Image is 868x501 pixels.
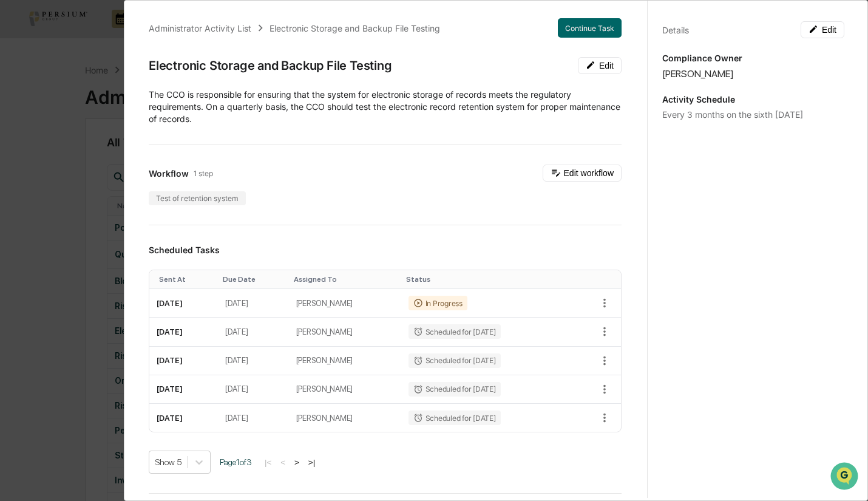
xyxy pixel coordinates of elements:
button: Continue Task [558,18,622,38]
div: 🗄️ [88,154,98,164]
div: [PERSON_NAME] [662,68,844,80]
span: Preclearance [24,153,78,165]
button: Edit [801,21,844,38]
td: [DATE] [149,289,218,318]
td: [DATE] [218,289,288,318]
button: >| [305,457,319,468]
span: Pylon [121,206,147,215]
span: Workflow [149,168,189,179]
p: Compliance Owner [662,53,844,63]
button: Edit [578,57,622,74]
div: Toggle SortBy [406,275,565,284]
div: We're available if you need us! [41,105,154,115]
div: Electronic Storage and Backup File Testing [270,23,440,33]
button: > [291,457,303,468]
div: Toggle SortBy [294,275,396,284]
div: Toggle SortBy [223,275,283,284]
div: Test of retention system [149,191,246,205]
p: How can we help? [12,26,221,45]
div: In Progress [409,296,467,310]
button: < [277,457,289,468]
td: [DATE] [218,318,288,346]
img: 1746055101610-c473b297-6a78-478c-a979-82029cc54cd1 [12,93,34,115]
div: Scheduled for [DATE] [409,382,501,397]
a: Powered byPylon [86,205,147,215]
div: Scheduled for [DATE] [409,411,501,425]
button: Edit workflow [543,165,622,182]
span: Page 1 of 3 [220,457,252,467]
td: [DATE] [218,404,288,432]
td: [PERSON_NAME] [289,347,401,375]
div: Toggle SortBy [159,275,213,284]
div: Scheduled for [DATE] [409,324,501,339]
td: [PERSON_NAME] [289,318,401,346]
span: 1 step [194,169,213,178]
td: [DATE] [149,318,218,346]
div: Scheduled for [DATE] [409,353,501,368]
button: Start new chat [206,97,221,111]
div: Administrator Activity List [149,23,251,33]
p: Activity Schedule [662,94,844,104]
input: Clear [32,55,200,68]
td: [DATE] [149,347,218,375]
iframe: Open customer support [829,461,862,494]
span: Data Lookup [24,176,76,188]
div: 🔎 [12,177,22,187]
a: 🔎Data Lookup [7,171,81,193]
button: |< [261,457,275,468]
h3: Scheduled Tasks [149,245,622,255]
span: ​The CCO is responsible for ensuring that the system for electronic storage of records meets the ... [149,89,620,124]
div: Start new chat [41,93,199,105]
td: [DATE] [149,375,218,404]
td: [PERSON_NAME] [289,375,401,404]
a: 🗄️Attestations [83,148,155,170]
span: Attestations [100,153,151,165]
div: Every 3 months on the sixth [DATE] [662,109,844,120]
td: [DATE] [218,375,288,404]
div: 🖐️ [12,154,22,164]
td: [PERSON_NAME] [289,289,401,318]
div: Electronic Storage and Backup File Testing [149,58,392,73]
a: 🖐️Preclearance [7,148,83,170]
td: [DATE] [149,404,218,432]
td: [DATE] [218,347,288,375]
div: Details [662,25,689,35]
td: [PERSON_NAME] [289,404,401,432]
